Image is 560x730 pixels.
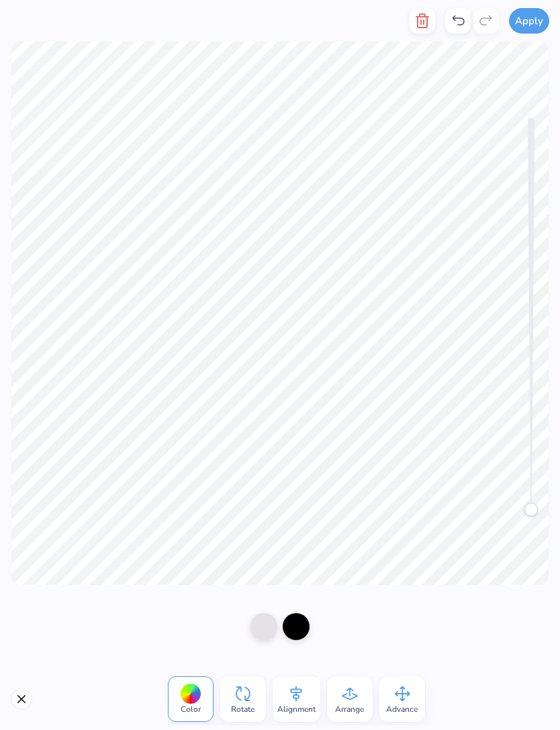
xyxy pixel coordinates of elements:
span: Arrange [335,704,364,715]
div: Accessibility label [524,502,538,516]
span: Color [181,704,201,715]
button: Close [11,688,32,710]
span: Alignment [277,704,316,715]
button: Apply [509,8,549,34]
span: Rotate [231,704,254,715]
span: Advance [386,704,418,715]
